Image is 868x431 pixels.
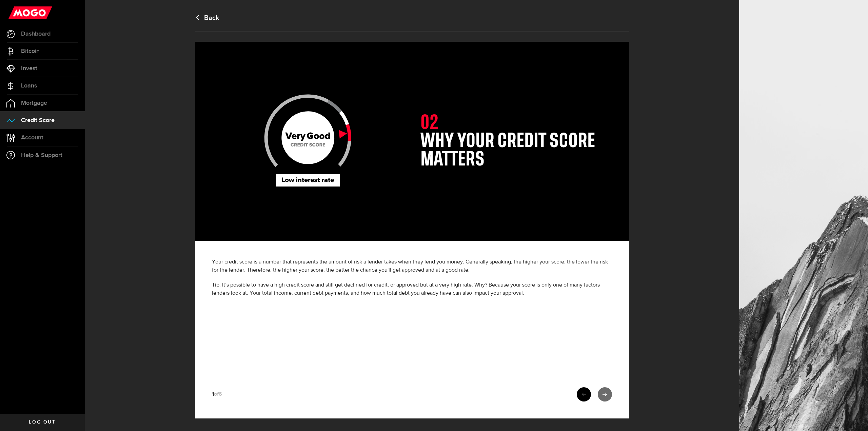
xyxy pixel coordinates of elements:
[212,391,214,397] span: 1
[420,132,612,169] h1: Why your credit score matters
[5,3,26,23] button: Open LiveChat chat widget
[214,391,219,397] span: of
[21,135,43,141] span: Account
[21,117,55,123] span: Credit Score
[420,114,612,132] div: 02
[21,83,37,89] span: Loans
[219,391,222,397] span: 6
[21,65,37,72] span: Invest
[21,152,62,158] span: Help & Support
[195,14,219,22] a: Back
[212,258,612,274] p: Your credit score is a number that represents the amount of risk a lender takes when they lend yo...
[21,31,51,37] span: Dashboard
[212,281,612,297] p: Tip: It’s possible to have a high credit score and still get declined for credit, or approved but...
[21,100,47,106] span: Mortgage
[29,420,56,425] span: Log out
[21,48,40,54] span: Bitcoin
